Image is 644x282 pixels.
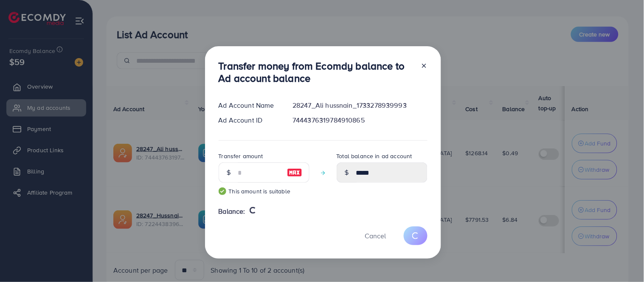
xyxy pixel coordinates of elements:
label: Transfer amount [219,152,263,160]
div: 28247_Ali hussnain_1733278939993 [286,101,434,110]
img: guide [219,187,226,195]
span: Cancel [365,231,386,240]
div: Ad Account ID [212,115,286,125]
h3: Transfer money from Ecomdy balance to Ad account balance [219,60,414,84]
div: Ad Account Name [212,101,286,110]
small: This amount is suitable [219,187,309,195]
div: 7444376319784910865 [286,115,434,125]
img: image [287,168,302,178]
label: Total balance in ad account [337,152,412,160]
span: Balance: [219,207,245,216]
iframe: Chat [608,244,638,276]
button: Cancel [354,226,397,245]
